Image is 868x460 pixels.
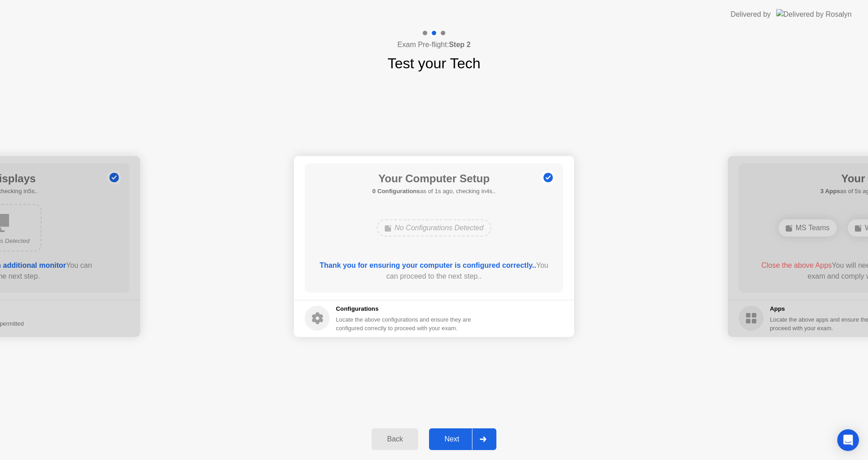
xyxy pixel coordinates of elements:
h4: Exam Pre-flight: [397,39,471,50]
img: Delivered by Rosalyn [776,9,852,19]
h1: Test your Tech [387,52,481,74]
button: Next [429,428,496,450]
div: Next [432,435,472,443]
div: Open Intercom Messenger [837,429,859,451]
b: Thank you for ensuring your computer is configured correctly.. [320,261,536,269]
button: Back [372,428,418,450]
div: No Configurations Detected [377,219,492,237]
div: Back [374,435,415,443]
b: Step 2 [449,41,471,48]
h5: Configurations [336,304,473,313]
div: You can proceed to the next step.. [318,260,551,282]
h1: Your Computer Setup [373,171,496,187]
div: Delivered by [731,9,771,20]
div: Locate the above configurations and ensure they are configured correctly to proceed with your exam. [336,315,473,332]
b: 0 Configurations [373,188,420,194]
h5: as of 1s ago, checking in4s.. [373,187,496,196]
